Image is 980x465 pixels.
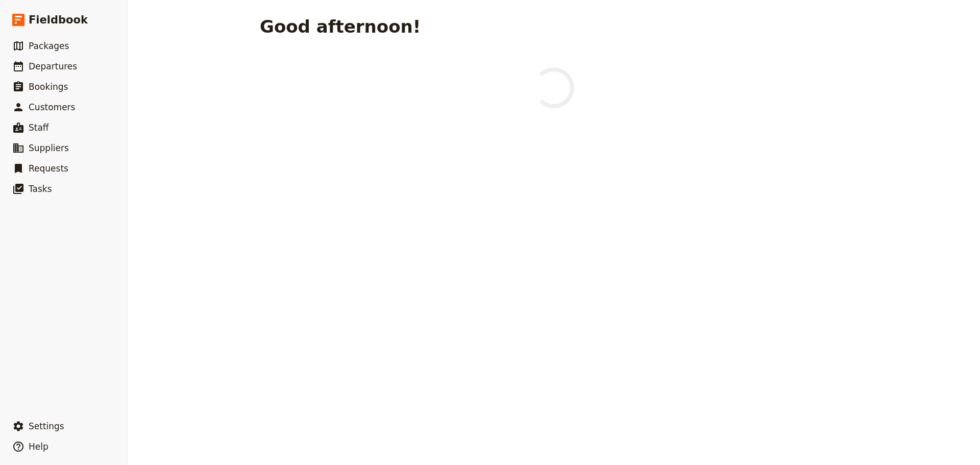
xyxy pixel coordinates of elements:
span: Packages [29,41,69,51]
span: Suppliers [29,143,69,153]
span: Help [29,442,48,452]
span: Settings [29,421,64,431]
span: Requests [29,163,68,174]
span: Fieldbook [29,12,88,28]
span: Customers [29,102,75,112]
span: Bookings [29,82,68,92]
span: Staff [29,123,49,133]
span: Departures [29,61,77,71]
h1: Good afternoon! [260,16,421,37]
span: Tasks [29,184,52,194]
